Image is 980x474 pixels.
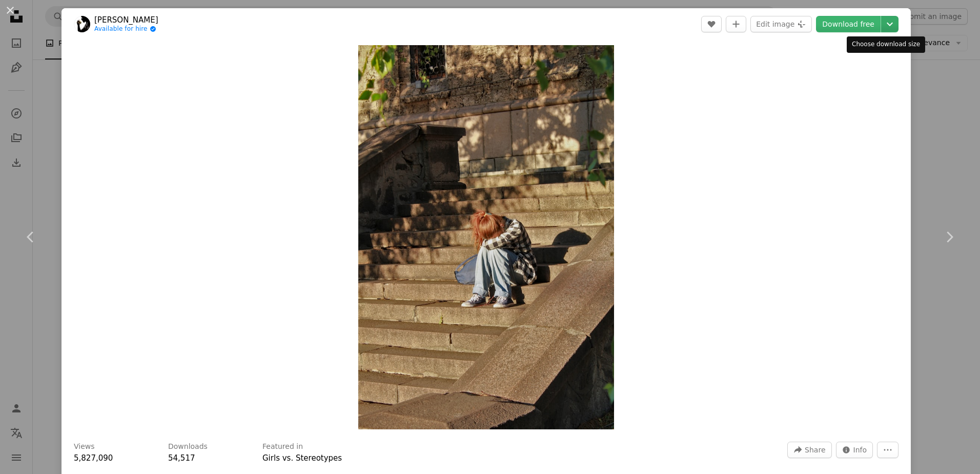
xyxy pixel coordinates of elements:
[750,16,812,32] button: Edit image
[805,442,825,458] span: Share
[787,442,831,458] button: Share this image
[881,16,899,32] button: Choose download size
[358,45,614,429] img: woman in black and white dress sitting on concrete stairs
[836,442,873,458] button: Stats about this image
[701,16,722,32] button: Like
[74,16,90,32] img: Go to Zhivko Minkov's profile
[816,16,881,32] a: Download free
[877,442,899,458] button: More Actions
[853,442,867,458] span: Info
[262,453,342,463] a: Girls vs. Stereotypes
[94,25,158,33] a: Available for hire
[74,453,113,463] span: 5,827,090
[168,453,195,463] span: 54,517
[94,15,158,25] a: [PERSON_NAME]
[74,442,95,452] h3: Views
[168,442,208,452] h3: Downloads
[726,16,746,32] button: Add to Collection
[847,36,925,53] div: Choose download size
[358,45,614,429] button: Zoom in on this image
[918,188,980,286] a: Next
[262,442,303,452] h3: Featured in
